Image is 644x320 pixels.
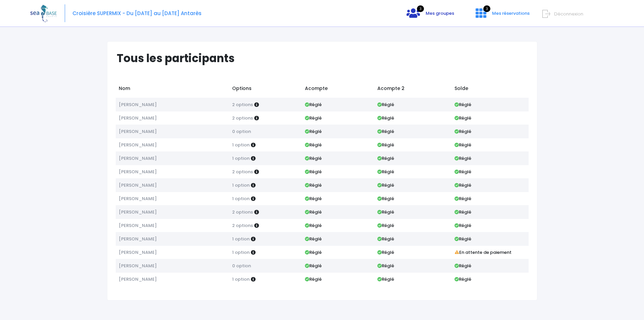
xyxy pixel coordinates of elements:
[305,222,322,229] strong: Réglé
[305,169,322,175] strong: Réglé
[377,263,394,269] strong: Réglé
[454,182,471,188] strong: Réglé
[302,82,374,98] td: Acompte
[229,82,302,98] td: Options
[119,128,157,135] span: [PERSON_NAME]
[119,222,157,229] span: [PERSON_NAME]
[377,209,394,215] strong: Réglé
[454,276,471,282] strong: Réglé
[377,195,394,202] strong: Réglé
[119,236,157,242] span: [PERSON_NAME]
[119,195,157,202] span: [PERSON_NAME]
[305,182,322,188] strong: Réglé
[232,115,253,121] span: 2 options
[232,182,250,188] span: 1 option
[232,276,250,282] span: 1 option
[305,263,322,269] strong: Réglé
[119,101,157,108] span: [PERSON_NAME]
[454,263,471,269] strong: Réglé
[454,236,471,242] strong: Réglé
[377,222,394,229] strong: Réglé
[377,142,394,148] strong: Réglé
[483,5,490,12] span: 3
[232,128,251,135] span: 0 option
[119,276,157,282] span: [PERSON_NAME]
[554,11,583,17] span: Déconnexion
[492,10,530,16] span: Mes réservations
[377,115,394,121] strong: Réglé
[119,209,157,215] span: [PERSON_NAME]
[377,276,394,282] strong: Réglé
[454,142,471,148] strong: Réglé
[305,128,322,135] strong: Réglé
[454,155,471,162] strong: Réglé
[119,182,157,188] span: [PERSON_NAME]
[232,155,250,162] span: 1 option
[119,249,157,256] span: [PERSON_NAME]
[377,155,394,162] strong: Réglé
[377,128,394,135] strong: Réglé
[305,195,322,202] strong: Réglé
[232,222,253,229] span: 2 options
[454,128,471,135] strong: Réglé
[454,249,512,256] strong: En attente de paiement
[119,155,157,162] span: [PERSON_NAME]
[305,236,322,242] strong: Réglé
[72,10,202,17] span: Croisière SUPERMIX - Du [DATE] au [DATE] Antarès
[305,249,322,256] strong: Réglé
[232,249,250,256] span: 1 option
[232,236,250,242] span: 1 option
[454,101,471,108] strong: Réglé
[454,222,471,229] strong: Réglé
[374,82,451,98] td: Acompte 2
[305,155,322,162] strong: Réglé
[119,115,157,121] span: [PERSON_NAME]
[377,182,394,188] strong: Réglé
[426,10,454,16] span: Mes groupes
[454,209,471,215] strong: Réglé
[377,101,394,108] strong: Réglé
[119,142,157,148] span: [PERSON_NAME]
[305,276,322,282] strong: Réglé
[470,12,534,19] a: 3 Mes réservations
[377,249,394,256] strong: Réglé
[417,5,424,12] span: 3
[377,236,394,242] strong: Réglé
[305,115,322,121] strong: Réglé
[232,101,253,108] span: 2 options
[232,209,253,215] span: 2 options
[454,115,471,121] strong: Réglé
[232,195,250,202] span: 1 option
[232,263,251,269] span: 0 option
[305,209,322,215] strong: Réglé
[232,142,250,148] span: 1 option
[232,169,253,175] span: 2 options
[119,169,157,175] span: [PERSON_NAME]
[377,169,394,175] strong: Réglé
[401,12,460,19] a: 3 Mes groupes
[119,263,157,269] span: [PERSON_NAME]
[117,52,534,65] h1: Tous les participants
[454,169,471,175] strong: Réglé
[116,82,229,98] td: Nom
[305,142,322,148] strong: Réglé
[454,195,471,202] strong: Réglé
[305,101,322,108] strong: Réglé
[451,82,528,98] td: Solde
